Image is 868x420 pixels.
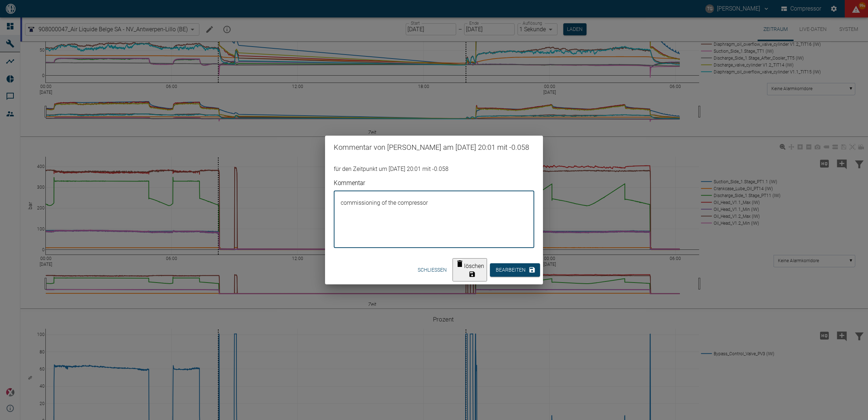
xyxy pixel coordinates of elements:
label: Kommentar [334,179,484,187]
button: löschen [453,258,487,281]
textarea: commissioning of the compressor [339,197,529,242]
button: Schließen [415,263,450,277]
h2: Kommentar von [PERSON_NAME] am [DATE] 20:01 mit -0.058 [325,136,543,159]
button: Bearbeiten [490,263,540,277]
p: für den Zeitpunkt um [DATE] 20:01 mit -0.058 [334,165,534,173]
